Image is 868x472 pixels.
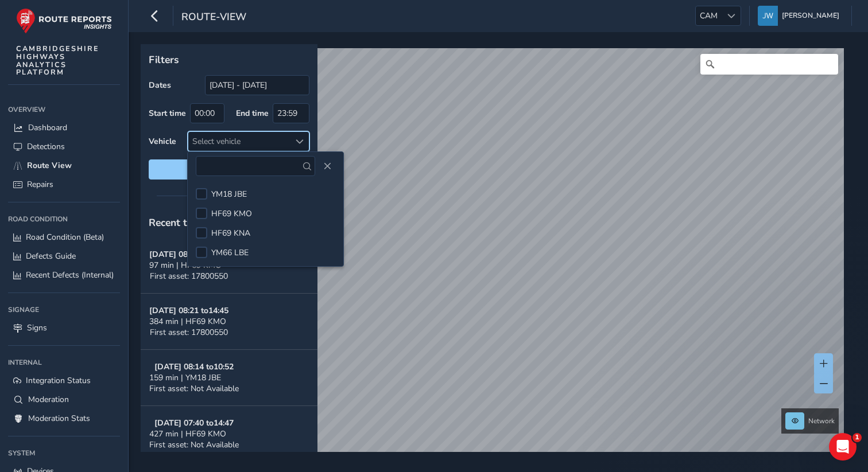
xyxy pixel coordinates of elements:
[149,439,239,450] span: First asset: Not Available
[26,375,91,386] span: Integration Status
[26,232,104,243] span: Road Condition (Beta)
[696,6,722,25] span: CAM
[149,52,309,67] p: Filters
[808,416,835,426] span: Network
[149,428,226,439] span: 427 min | HF69 KMO
[154,418,234,428] strong: [DATE] 07:40 to 14:47
[141,294,317,350] button: [DATE] 08:21 to14:45384 min | HF69 KMOFirst asset: 17800550
[211,189,247,200] span: YM18 JBE
[28,413,90,424] span: Moderation Stats
[8,354,120,371] div: Internal
[149,372,221,383] span: 159 min | YM18 JBE
[27,322,47,333] span: Signs
[27,179,53,190] span: Repairs
[211,208,252,219] span: HF69 KMO
[149,249,228,260] strong: [DATE] 08:42 to 10:19
[149,383,239,394] span: First asset: Not Available
[154,361,234,372] strong: [DATE] 08:14 to 10:52
[8,156,120,175] a: Route View
[149,108,186,119] label: Start time
[236,108,269,119] label: End time
[16,45,99,76] span: CAMBRIDGESHIRE HIGHWAYS ANALYTICS PLATFORM
[149,316,226,327] span: 384 min | HF69 KMO
[8,318,120,337] a: Signs
[149,159,309,180] button: Reset filters
[141,350,317,406] button: [DATE] 08:14 to10:52159 min | YM18 JBEFirst asset: Not Available
[28,394,69,405] span: Moderation
[188,132,290,151] div: Select vehicle
[211,247,249,258] span: YM66 LBE
[8,301,120,318] div: Signage
[16,8,112,34] img: rr logo
[8,101,120,118] div: Overview
[8,137,120,156] a: Detections
[149,216,205,229] span: Recent trips
[758,6,778,26] img: diamond-layout
[758,6,843,26] button: [PERSON_NAME]
[149,305,228,316] strong: [DATE] 08:21 to 14:45
[141,406,317,462] button: [DATE] 07:40 to14:47427 min | HF69 KMOFirst asset: Not Available
[26,270,114,280] span: Recent Defects (Internal)
[319,158,335,174] button: Close
[211,228,250,239] span: HF69 KNA
[157,164,301,175] span: Reset filters
[8,118,120,137] a: Dashboard
[145,48,844,465] canvas: Map
[28,122,67,133] span: Dashboard
[8,266,120,284] a: Recent Defects (Internal)
[149,260,222,271] span: 97 min | HF69 KMO
[8,228,120,247] a: Road Condition (Beta)
[782,6,839,26] span: [PERSON_NAME]
[700,54,838,75] input: Search
[852,433,862,442] span: 1
[8,210,120,228] div: Road Condition
[150,327,228,338] span: First asset: 17800550
[27,141,65,152] span: Detections
[8,409,120,428] a: Moderation Stats
[8,175,120,194] a: Repairs
[829,433,857,461] iframe: Intercom live chat
[8,247,120,266] a: Defects Guide
[8,390,120,409] a: Moderation
[149,136,176,147] label: Vehicle
[150,271,228,282] span: First asset: 17800550
[8,444,120,462] div: System
[141,237,317,294] button: [DATE] 08:42 to10:1997 min | HF69 KMOFirst asset: 17800550
[181,10,246,26] span: route-view
[149,80,171,91] label: Dates
[26,251,76,262] span: Defects Guide
[8,371,120,390] a: Integration Status
[27,160,72,171] span: Route View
